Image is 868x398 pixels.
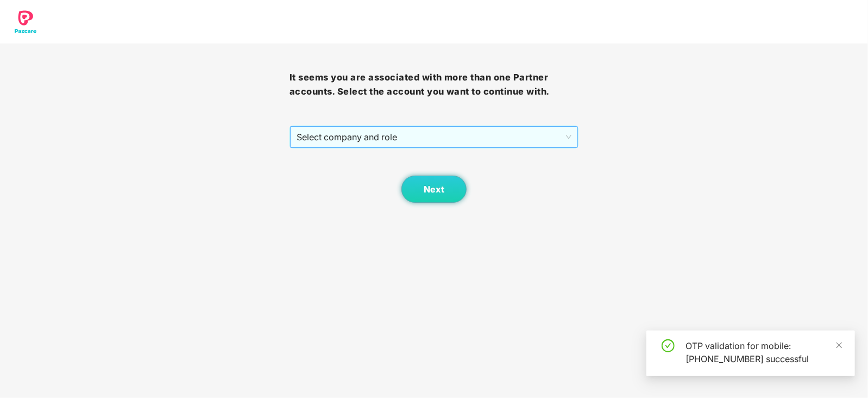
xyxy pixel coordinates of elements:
span: close [835,341,843,349]
span: Select company and role [297,127,572,147]
button: Next [401,176,467,203]
h3: It seems you are associated with more than one Partner accounts. Select the account you want to c... [290,71,579,98]
span: check-circle [662,339,675,352]
div: OTP validation for mobile: [PHONE_NUMBER] successful [685,339,842,365]
span: Next [424,184,444,195]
